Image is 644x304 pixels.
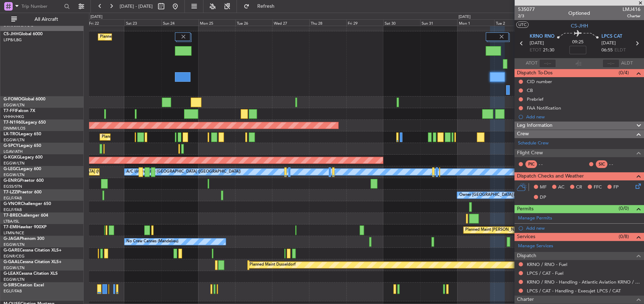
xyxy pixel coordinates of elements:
a: T7-N1960Legacy 650 [4,120,46,125]
a: KRNO / RNO - Fuel [527,261,567,267]
span: LX-TRO [4,132,19,136]
button: All Aircraft [8,14,76,25]
a: Manage Permits [518,215,552,222]
a: T7-BREChallenger 604 [4,213,48,218]
div: Sat 23 [125,19,162,26]
a: EGLF/FAB [4,207,22,212]
span: G-ENRG [4,179,20,183]
span: LPCS CAT [601,33,622,40]
div: [DATE] [458,14,470,20]
span: G-LEGC [4,167,19,171]
a: Schedule Crew [518,140,549,147]
span: Permits [517,205,533,213]
span: Crew [517,130,529,138]
div: Sun 31 [420,19,457,26]
div: Planned Maint Dusseldorf [250,260,296,270]
a: LTBA/ISL [4,219,19,224]
a: G-GAALCessna Citation XLS+ [4,260,62,264]
span: [DATE] [601,40,616,47]
span: ETOT [530,47,541,54]
span: 2/3 [518,13,535,19]
div: - - [539,161,555,167]
span: MF [540,184,547,191]
span: KRNO RNO [530,33,555,40]
div: Wed 27 [272,19,309,26]
span: G-GARE [4,248,20,253]
span: Flight Crew [517,149,543,157]
span: Dispatch Checks and Weather [517,172,584,180]
img: gray-close.svg [180,33,187,40]
span: G-FOMO [4,97,21,101]
a: VHHH/HKG [4,114,24,119]
span: ELDT [614,47,626,54]
span: T7-EMI [4,225,17,229]
div: PIC [525,160,537,168]
div: Add new [526,225,640,231]
a: G-SIRSCitation Excel [4,283,44,287]
div: Planned Maint [GEOGRAPHIC_DATA] ([GEOGRAPHIC_DATA]) [102,132,213,142]
button: Refresh [240,1,283,12]
a: EGGW/LTN [4,172,25,178]
span: G-LEAX [4,272,19,276]
div: Tue 26 [235,19,272,26]
span: [DATE] [530,40,544,47]
a: G-VNORChallenger 650 [4,202,51,206]
a: DNMM/LOS [4,126,25,131]
a: EGGW/LTN [4,161,25,166]
a: G-FOMOGlobal 6000 [4,97,45,101]
span: (0/8) [619,233,629,240]
a: T7-EMIHawker 900XP [4,225,46,229]
a: EGGW/LTN [4,265,25,271]
span: T7-N1960 [4,120,23,125]
a: G-GARECessna Citation XLS+ [4,248,62,253]
span: CR [576,184,582,191]
div: Mon 25 [198,19,235,26]
div: Fri 22 [88,19,125,26]
div: Owner [GEOGRAPHIC_DATA] ([GEOGRAPHIC_DATA]) [459,190,556,200]
div: SIC [596,160,607,168]
div: Sun 24 [162,19,198,26]
a: EGGW/LTN [4,103,25,108]
span: Services [517,233,535,241]
a: T7-FFIFalcon 7X [4,109,35,113]
a: EGGW/LTN [4,137,25,143]
span: T7-LZZI [4,190,18,194]
div: Fri 29 [346,19,383,26]
div: Sat 30 [383,19,420,26]
a: EGLF/FAB [4,196,22,201]
div: A/C Unavailable [GEOGRAPHIC_DATA] ([GEOGRAPHIC_DATA]) [126,167,241,177]
div: FAA Notification [527,105,561,111]
span: ALDT [621,60,633,67]
a: G-KGKGLegacy 600 [4,155,43,160]
span: G-VNOR [4,202,21,206]
a: CS-JHHGlobal 6000 [4,32,43,36]
a: G-LEGCLegacy 600 [4,167,41,171]
input: Trip Number [21,1,62,12]
div: Mon 1 [457,19,494,26]
a: LFPB/LBG [4,37,22,43]
a: EGLF/FAB [4,289,22,294]
span: (0/4) [619,69,629,76]
a: Manage Services [518,243,553,250]
a: LPCS / CAT - Handling - Execujet LPCS / CAT [527,288,621,294]
span: Refresh [251,4,280,9]
span: 535077 [518,6,535,13]
a: G-LEAXCessna Citation XLS [4,272,58,276]
button: UTC [516,21,529,28]
div: Prebrief [527,96,543,102]
span: FP [613,184,619,191]
span: CS-JHH [4,32,19,36]
div: Optioned [568,10,590,17]
span: G-KGKG [4,155,20,160]
div: No Crew Cannes (Mandelieu) [126,236,178,247]
span: (0/0) [619,205,629,212]
span: CS-JHH [571,22,588,30]
div: CID number [527,79,552,85]
span: Dispatch To-Dos [517,69,553,77]
img: gray-close.svg [498,33,505,40]
span: All Aircraft [18,17,74,22]
span: Charter [623,13,640,19]
span: FFC [594,184,602,191]
div: - - [609,161,625,167]
span: AC [558,184,564,191]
